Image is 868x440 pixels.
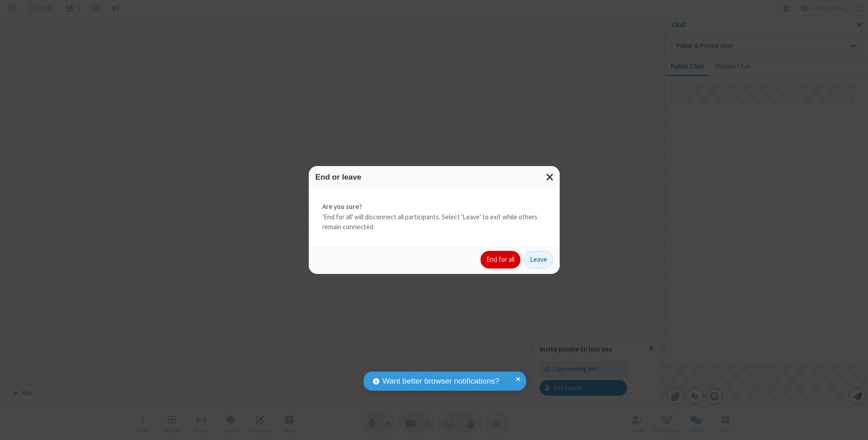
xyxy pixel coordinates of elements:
[524,251,553,269] button: Leave
[309,188,560,246] div: 'End for all' will disconnect all participants. Select 'Leave' to exit while others remain connec...
[382,375,499,387] span: Want better browser notifications?
[322,202,546,212] strong: Are you sure?
[541,166,560,188] button: Close modal
[316,173,553,181] h3: End or leave
[481,251,520,269] button: End for all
